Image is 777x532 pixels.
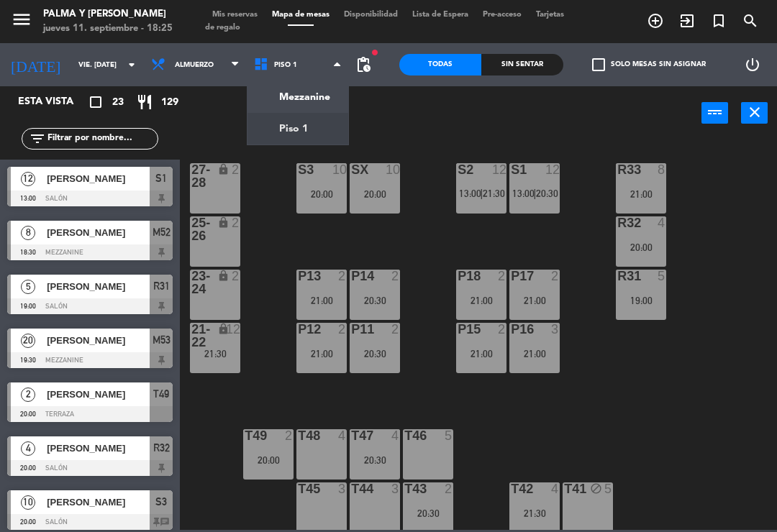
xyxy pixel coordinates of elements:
div: 2 [338,323,347,336]
div: 20:30 [350,455,400,465]
span: S3 [155,493,167,510]
i: turned_in_not [710,12,727,29]
span: RESERVAR MESA [640,9,671,33]
div: P12 [298,323,299,336]
span: 5 [21,280,35,294]
div: P13 [298,270,299,283]
div: jueves 11. septiembre - 18:25 [43,22,173,36]
span: 21:30 [483,188,505,199]
div: 20:00 [350,189,400,199]
span: Almuerzo [175,61,214,69]
span: Mapa de mesas [265,11,337,19]
div: 2 [285,429,294,442]
div: 4 [551,482,560,495]
div: Palma y [PERSON_NAME] [43,7,173,22]
div: 20:30 [350,295,400,306]
span: 10 [21,495,35,510]
div: 10 [332,163,347,176]
div: S1 [511,163,512,176]
span: Pre-acceso [476,11,529,19]
span: check_box_outline_blank [592,58,605,71]
i: lock [217,216,230,229]
div: 5 [658,270,666,283]
span: [PERSON_NAME] [47,441,150,456]
div: 21:00 [296,349,347,359]
div: P16 [511,323,512,336]
span: 13:00 [512,188,535,199]
button: power_input [701,102,728,124]
div: 10 [386,163,400,176]
input: Filtrar por nombre... [46,131,158,147]
span: [PERSON_NAME] [47,225,150,240]
span: 12 [21,172,35,186]
div: 2 [391,270,400,283]
span: pending_actions [355,56,372,73]
div: T43 [404,482,405,495]
button: menu [11,9,32,35]
i: power_settings_new [744,56,761,73]
i: lock [217,323,230,335]
i: add_circle_outline [647,12,664,29]
div: R31 [617,270,618,283]
div: P18 [458,270,458,283]
div: P17 [511,270,512,283]
span: [PERSON_NAME] [47,495,150,510]
i: close [746,104,763,121]
i: restaurant [136,93,153,111]
i: lock [217,270,230,282]
span: Piso 1 [274,61,297,69]
div: P14 [351,270,352,283]
div: 3 [391,482,400,495]
span: BUSCAR [735,9,766,33]
div: Sin sentar [481,54,563,75]
div: 2 [498,323,506,336]
div: T42 [511,482,512,495]
div: 4 [391,429,400,442]
span: 13:00 [459,188,481,199]
div: P15 [458,323,458,336]
div: 12 [492,163,506,176]
div: 20:00 [296,189,347,199]
div: Esta vista [7,93,104,111]
div: 2 [232,270,240,283]
span: 4 [21,441,35,456]
div: T46 [404,429,405,442]
span: 20:30 [536,188,558,199]
div: P11 [351,323,352,336]
div: 4 [658,216,666,229]
div: T44 [351,482,352,495]
div: 5 [445,429,453,442]
div: 4 [338,429,347,442]
a: Mezzanine [247,81,349,113]
div: 8 [658,163,666,176]
span: WALK IN [671,9,703,33]
span: M52 [153,224,171,241]
span: 8 [21,226,35,240]
i: crop_square [87,93,104,111]
div: Todas [399,54,481,75]
div: 20:00 [243,455,294,465]
i: filter_list [29,130,46,147]
span: Lista de Espera [405,11,476,19]
span: | [480,188,483,199]
span: R32 [153,439,170,457]
span: 23 [112,94,124,111]
div: 21:00 [616,189,666,199]
span: 20 [21,334,35,348]
i: lock [217,163,230,175]
div: 2 [232,216,240,229]
div: 2 [445,482,453,495]
button: close [741,102,768,124]
div: S3 [298,163,299,176]
div: 21:00 [509,349,560,359]
i: exit_to_app [678,12,696,29]
span: 2 [21,387,35,402]
div: 12 [545,163,560,176]
i: block [590,482,602,495]
i: power_input [706,104,724,121]
span: 129 [161,94,178,111]
div: 21:00 [296,295,347,306]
